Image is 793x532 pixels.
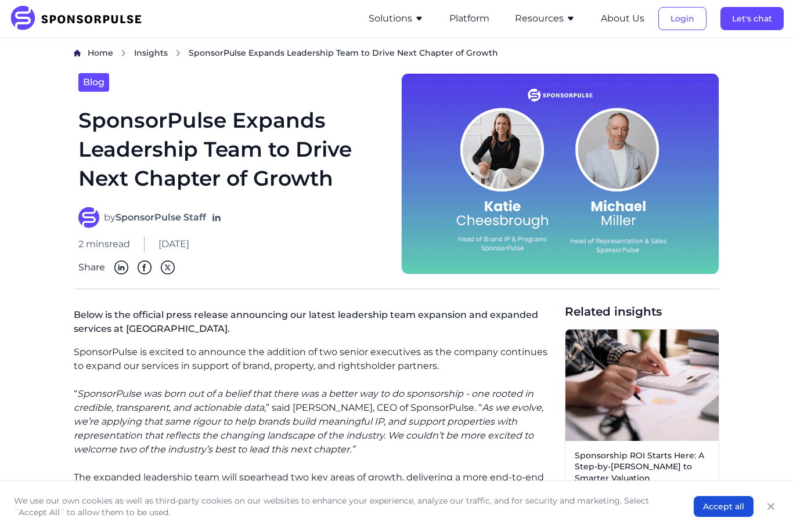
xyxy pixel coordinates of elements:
button: Platform [449,12,489,26]
a: About Us [601,13,644,24]
a: Let's chat [720,13,784,24]
img: chevron right [120,49,127,57]
img: Getty Images courtesy of Unsplash [565,330,719,441]
button: About Us [601,12,644,26]
i: As we evolve, we’re applying that same rigour to help brands build meaningful IP, and support pro... [74,402,543,455]
img: Facebook [138,260,152,274]
img: SponsorPulse Staff [78,207,99,228]
a: Sponsorship ROI Starts Here: A Step-by-[PERSON_NAME] to Smarter ValuationRead more [565,329,719,510]
span: Insights [134,48,168,58]
span: Home [88,48,113,58]
span: 2 mins read [78,237,130,251]
img: Home [74,49,81,57]
h1: SponsorPulse Expands Leadership Team to Drive Next Chapter of Growth [78,106,387,193]
img: Twitter [161,260,175,274]
a: Home [88,47,113,59]
i: SponsorPulse was born out of a belief that there was a better way to do sponsorship - one rooted ... [74,388,534,413]
p: Below is the official press release announcing our latest leadership team expansion and expanded ... [74,303,556,345]
strong: SponsorPulse Staff [116,212,206,223]
span: Share [78,260,105,274]
button: Login [658,7,707,30]
span: Related insights [565,303,719,320]
a: Blog [78,73,109,92]
span: by [104,211,206,225]
p: We use our own cookies as well as third-party cookies on our websites to enhance your experience,... [14,495,671,518]
a: Insights [134,47,168,59]
span: SponsorPulse Expands Leadership Team to Drive Next Chapter of Growth [189,47,498,59]
button: Let's chat [720,7,784,30]
a: Platform [449,13,489,24]
span: Sponsorship ROI Starts Here: A Step-by-[PERSON_NAME] to Smarter Valuation [575,450,709,484]
p: The expanded leadership team will spearhead two key areas of growth, delivering a more end-to-end... [74,471,556,498]
img: Katie Cheesbrough and Michael Miller Join SponsorPulse to Accelerate Strategic Services [401,73,719,274]
a: Login [658,13,707,24]
a: Follow on LinkedIn [211,212,222,223]
img: Linkedin [114,260,128,274]
img: SponsorPulse [9,6,150,31]
button: Accept all [694,496,754,517]
iframe: Chat Widget [735,476,793,532]
img: chevron right [175,49,182,57]
button: Resources [515,12,575,26]
p: SponsorPulse is excited to announce the addition of two senior executives as the company continue... [74,345,556,373]
button: Solutions [369,12,424,26]
span: [DATE] [158,237,189,251]
p: “ ,” said [PERSON_NAME], CEO of SponsorPulse. “ [74,387,556,457]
